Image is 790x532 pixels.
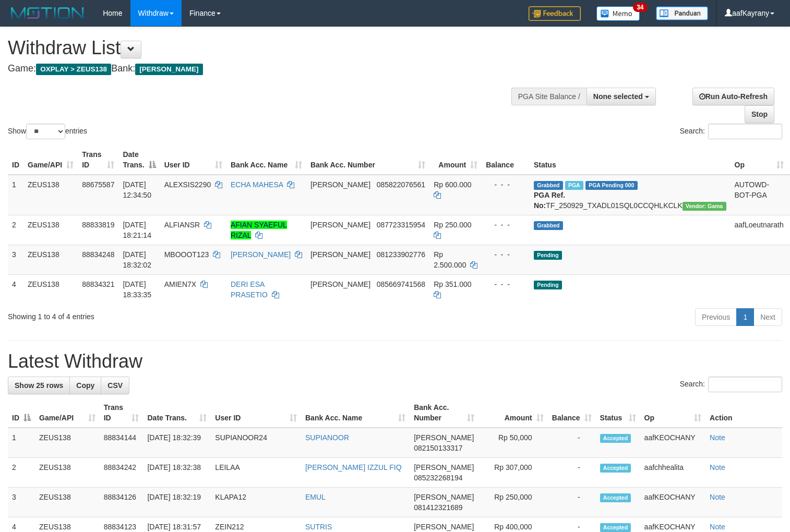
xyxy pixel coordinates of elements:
span: Rp 600.000 [434,180,471,189]
a: CSV [101,377,129,394]
span: Marked by aafpengsreynich [565,181,583,190]
div: Showing 1 to 4 of 4 entries [8,307,321,322]
span: [PERSON_NAME] [414,523,474,531]
th: Balance: activate to sort column ascending [548,398,596,428]
h4: Game: Bank: [8,64,516,74]
span: Copy 082150133317 to clipboard [414,444,462,452]
span: [PERSON_NAME] [310,280,370,288]
span: [DATE] 12:34:50 [123,180,151,199]
img: Button%20Memo.svg [596,6,640,21]
td: SUPIANOOR24 [211,428,301,458]
a: SUPIANOOR [305,433,349,442]
td: TF_250929_TXADL01SQL0CCQHLKCLK [530,175,731,215]
a: DERI ESA PRASETIO [231,280,268,299]
b: PGA Ref. No: [534,191,565,210]
a: Show 25 rows [8,377,70,394]
span: Accepted [600,464,631,473]
a: [PERSON_NAME] [231,250,291,259]
td: ZEUS138 [23,245,78,274]
button: None selected [586,88,656,105]
td: ZEUS138 [35,458,100,488]
span: ALFIANSR [164,221,200,229]
td: ZEUS138 [23,215,78,245]
span: 88834321 [82,280,114,288]
span: ALEXSIS2290 [164,180,211,189]
span: Pending [534,281,562,289]
td: KLAPA12 [211,488,301,517]
span: [PERSON_NAME] [414,463,474,471]
td: aafchhealita [640,458,706,488]
th: Trans ID: activate to sort column ascending [78,145,118,175]
td: aafKEOCHANY [640,488,706,517]
div: - - - [486,279,525,289]
td: 4 [8,274,23,304]
th: Status [530,145,731,175]
span: [PERSON_NAME] [414,433,474,442]
span: Copy 085669741568 to clipboard [377,280,425,288]
th: Bank Acc. Name: activate to sort column ascending [226,145,306,175]
td: ZEUS138 [23,274,78,304]
span: [PERSON_NAME] [310,250,370,259]
span: Pending [534,251,562,260]
td: Rp 307,000 [478,458,548,488]
span: Grabbed [534,181,563,190]
th: Balance [482,145,530,175]
td: 88834242 [100,458,143,488]
span: Accepted [600,434,631,443]
th: Trans ID: activate to sort column ascending [100,398,143,428]
th: ID: activate to sort column descending [8,398,35,428]
a: Previous [695,308,737,326]
td: ZEUS138 [23,175,78,215]
a: SUTRIS [305,523,332,531]
td: [DATE] 18:32:38 [143,458,211,488]
th: Date Trans.: activate to sort column descending [118,145,160,175]
td: 88834144 [100,428,143,458]
span: Copy [76,381,94,390]
span: [PERSON_NAME] [310,221,370,229]
a: Stop [745,105,774,123]
td: - [548,428,596,458]
a: EMUL [305,493,326,501]
span: Grabbed [534,221,563,230]
span: Copy 081233902776 to clipboard [377,250,425,259]
img: MOTION_logo.png [8,5,87,21]
div: - - - [486,179,525,190]
input: Search: [708,124,782,139]
span: Accepted [600,493,631,502]
th: Action [705,398,782,428]
a: Note [710,433,725,442]
th: Op: activate to sort column ascending [731,145,788,175]
a: Note [710,463,725,471]
span: Copy 087723315954 to clipboard [377,221,425,229]
a: 1 [736,308,754,326]
span: [DATE] 18:33:35 [123,280,151,299]
td: LEILAA [211,458,301,488]
span: Vendor URL: https://trx31.1velocity.biz [683,202,726,211]
select: Showentries [26,124,65,139]
th: Status: activate to sort column ascending [596,398,640,428]
td: 2 [8,215,23,245]
a: [PERSON_NAME] IZZUL FIQ [305,463,402,471]
span: None selected [593,92,643,101]
td: Rp 250,000 [478,488,548,517]
span: [PERSON_NAME] [310,180,370,189]
span: Show 25 rows [15,381,63,390]
span: [PERSON_NAME] [414,493,474,501]
label: Search: [680,124,782,139]
label: Search: [680,377,782,392]
th: User ID: activate to sort column ascending [160,145,226,175]
th: ID [8,145,23,175]
td: Rp 50,000 [478,428,548,458]
span: 34 [633,3,647,12]
span: Copy 085822076561 to clipboard [377,180,425,189]
label: Show entries [8,124,87,139]
span: Rp 2.500.000 [434,250,466,269]
td: 1 [8,428,35,458]
td: aafKEOCHANY [640,428,706,458]
th: Game/API: activate to sort column ascending [23,145,78,175]
td: 3 [8,488,35,517]
span: MBOOOT123 [164,250,209,259]
a: ECHA MAHESA [231,180,283,189]
a: Note [710,493,725,501]
span: OXPLAY > ZEUS138 [36,64,111,75]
